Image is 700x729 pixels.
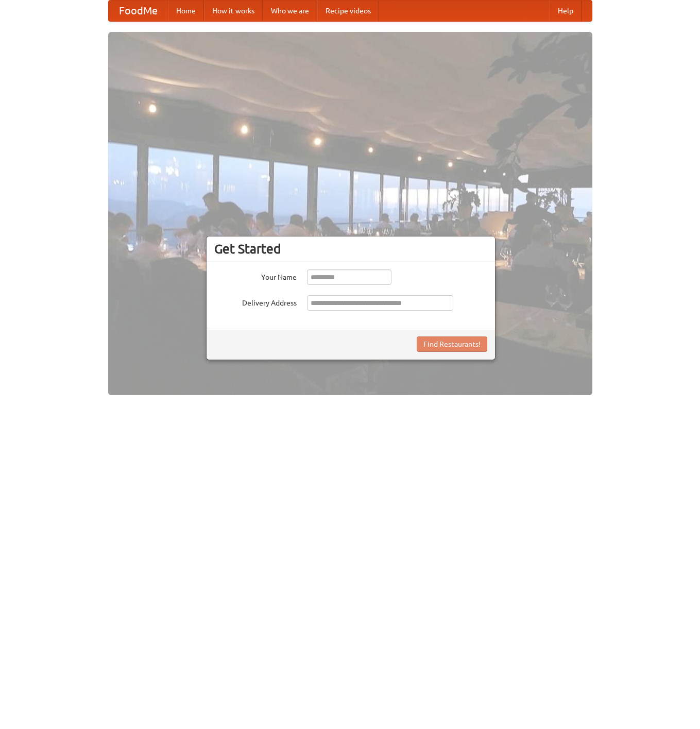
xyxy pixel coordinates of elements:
[204,1,263,21] a: How it works
[214,269,297,282] label: Your Name
[109,1,168,21] a: FoodMe
[214,241,487,257] h3: Get Started
[214,295,297,308] label: Delivery Address
[317,1,379,21] a: Recipe videos
[263,1,317,21] a: Who we are
[550,1,582,21] a: Help
[168,1,204,21] a: Home
[417,336,487,352] button: Find Restaurants!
